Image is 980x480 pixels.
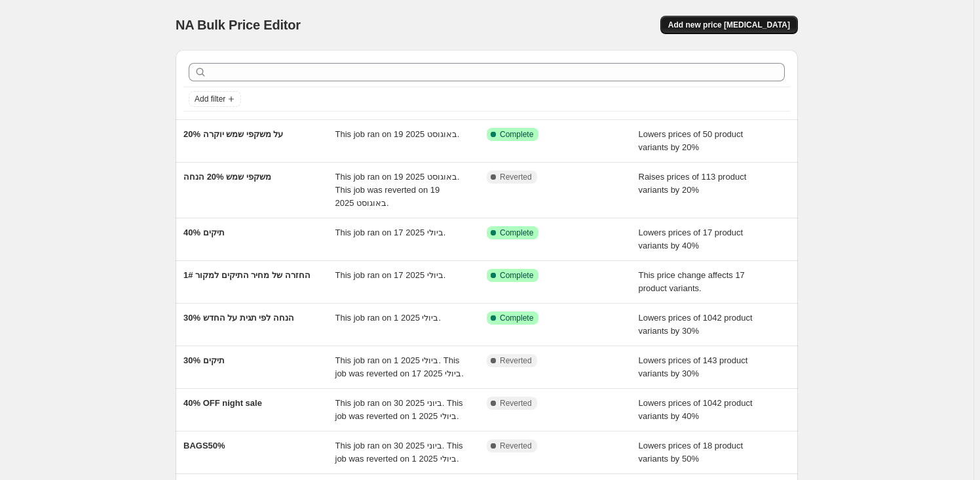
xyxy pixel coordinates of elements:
span: Lowers prices of 1042 product variants by 40% [639,398,753,421]
span: תיקים 40% [183,228,225,237]
span: This job ran on 30 ביוני 2025. This job was reverted on 1 ביולי 2025. [335,441,463,464]
button: Add new price [MEDICAL_DATA] [660,16,798,34]
span: Lowers prices of 17 product variants by 40% [639,228,744,250]
span: This job ran on 19 באוגוסט 2025. This job was reverted on 19 באוגוסט 2025. [335,172,460,208]
span: החזרה של מחיר התיקים למקור 1# [183,270,311,280]
span: Complete [500,270,533,281]
span: 30% הנחה לפי תגית על החדש [183,313,294,323]
span: 20% על משקפי שמש יוקרה [183,129,283,139]
span: Reverted [500,355,532,366]
span: This job ran on 17 ביולי 2025. [335,270,446,280]
span: Lowers prices of 50 product variants by 20% [639,129,744,152]
span: Lowers prices of 18 product variants by 50% [639,441,744,464]
span: Complete [500,228,533,238]
span: Raises prices of 113 product variants by 20% [639,172,747,195]
span: Reverted [500,441,532,451]
span: משקפי שמש 20% הנחה [183,172,271,182]
span: Lowers prices of 143 product variants by 30% [639,355,748,378]
span: Reverted [500,172,532,182]
span: This job ran on 19 באוגוסט 2025. [335,129,460,139]
span: Lowers prices of 1042 product variants by 30% [639,313,753,336]
span: Add new price [MEDICAL_DATA] [668,20,790,30]
span: This job ran on 1 ביולי 2025. [335,313,442,323]
span: 40% OFF night sale [183,398,262,408]
button: Add filter [189,91,241,107]
span: Add filter [195,94,225,104]
span: This job ran on 1 ביולי 2025. This job was reverted on 17 ביולי 2025. [335,355,464,378]
span: תיקים 30% [183,355,225,365]
span: BAGS50% [183,441,225,450]
span: NA Bulk Price Editor [176,18,301,32]
span: This job ran on 30 ביוני 2025. This job was reverted on 1 ביולי 2025. [335,398,463,421]
span: Reverted [500,398,532,409]
span: Complete [500,129,533,140]
span: Complete [500,313,533,323]
span: This price change affects 17 product variants. [639,270,745,293]
span: This job ran on 17 ביולי 2025. [335,228,446,237]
